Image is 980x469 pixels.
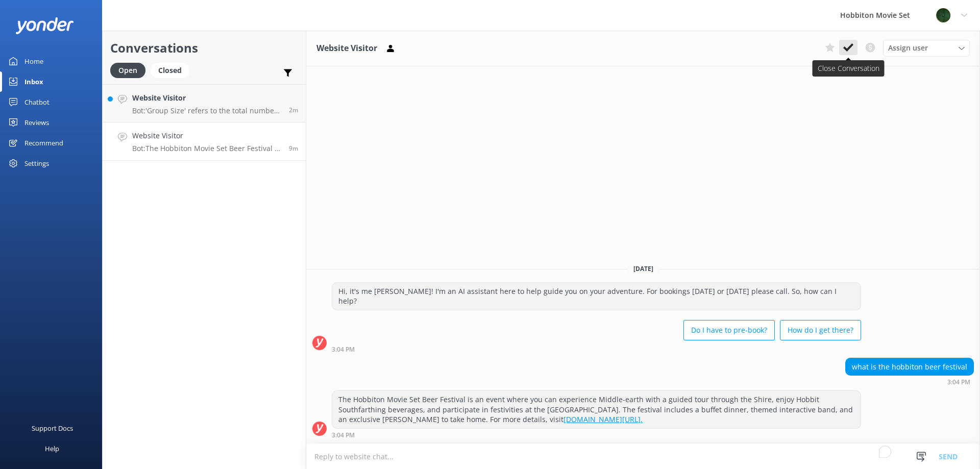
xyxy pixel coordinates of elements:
[45,438,59,459] div: Help
[32,418,73,438] div: Support Docs
[563,414,643,424] a: [DOMAIN_NAME][URL].
[24,133,63,153] div: Recommend
[110,63,145,78] div: Open
[780,320,861,340] button: How do I get there?
[151,64,194,76] a: Closed
[289,144,298,153] span: Sep 17 2025 03:04pm (UTC +12:00) Pacific/Auckland
[332,345,861,353] div: Sep 17 2025 03:04pm (UTC +12:00) Pacific/Auckland
[306,444,980,469] textarea: To enrich screen reader interactions, please activate Accessibility in Grammarly extension settings
[103,84,306,122] a: Website VisitorBot:'Group Size' refers to the total number of people you are traveling with. For ...
[316,42,377,55] h3: Website Visitor
[332,283,861,310] div: Hi, it's me [PERSON_NAME]! I'm an AI assistant here to help guide you on your adventure. For book...
[132,106,281,115] p: Bot: 'Group Size' refers to the total number of people you are traveling with. For example, if yo...
[15,17,74,34] img: yonder-white-logo.png
[24,92,50,112] div: Chatbot
[332,432,355,438] strong: 3:04 PM
[132,130,281,141] h4: Website Visitor
[936,8,951,23] img: 34-1625720359.png
[132,144,281,153] p: Bot: The Hobbiton Movie Set Beer Festival is an event where you can experience Middle-earth with ...
[627,264,659,273] span: [DATE]
[24,153,49,174] div: Settings
[24,51,43,71] div: Home
[110,38,298,58] h2: Conversations
[845,378,974,385] div: Sep 17 2025 03:04pm (UTC +12:00) Pacific/Auckland
[332,347,355,353] strong: 3:04 PM
[24,71,43,92] div: Inbox
[888,42,928,54] span: Assign user
[24,112,49,133] div: Reviews
[103,122,306,161] a: Website VisitorBot:The Hobbiton Movie Set Beer Festival is an event where you can experience Midd...
[151,63,189,78] div: Closed
[846,358,973,376] div: what is the hobbiton beer festival
[683,320,775,340] button: Do I have to pre-book?
[332,431,861,438] div: Sep 17 2025 03:04pm (UTC +12:00) Pacific/Auckland
[289,106,298,114] span: Sep 17 2025 03:11pm (UTC +12:00) Pacific/Auckland
[332,391,861,428] div: The Hobbiton Movie Set Beer Festival is an event where you can experience Middle-earth with a gui...
[132,92,281,104] h4: Website Visitor
[883,40,970,56] div: Assign User
[110,64,151,76] a: Open
[947,379,970,385] strong: 3:04 PM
